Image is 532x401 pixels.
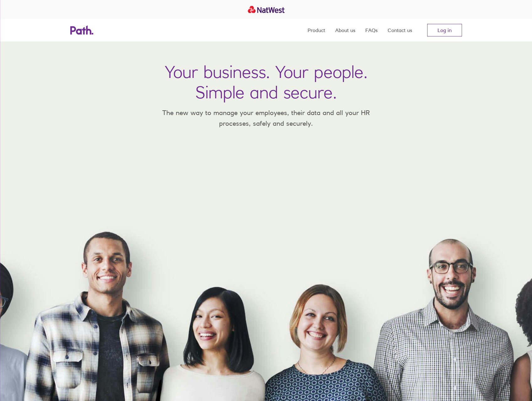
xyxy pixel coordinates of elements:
[308,19,325,41] a: Product
[365,19,378,41] a: FAQs
[427,24,462,36] a: Log in
[388,19,412,41] a: Contact us
[165,62,368,102] h1: Your business. Your people. Simple and secure.
[335,19,355,41] a: About us
[153,107,379,129] p: The new way to manage your employees, their data and all your HR processes, safely and securely.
